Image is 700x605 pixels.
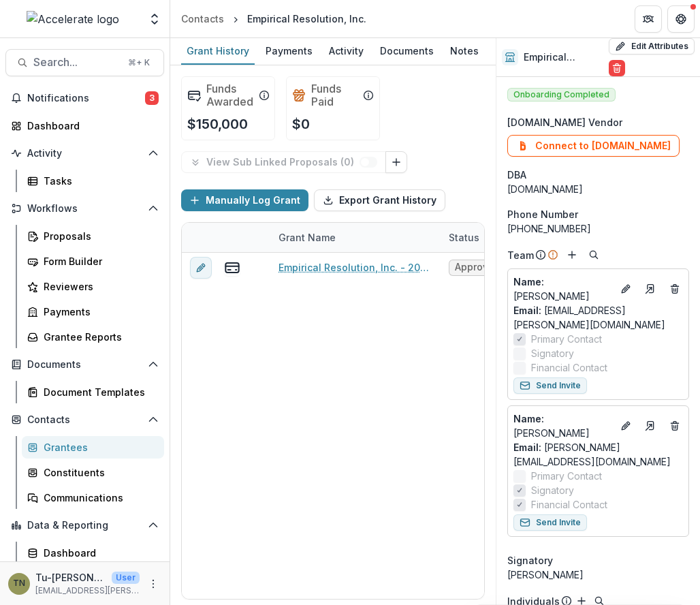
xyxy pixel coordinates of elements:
button: Connect to [DOMAIN_NAME] [507,135,680,157]
span: Phone Number [507,207,578,221]
a: Document Templates [22,381,164,403]
a: Go to contact [639,415,661,437]
a: Go to contact [639,278,661,300]
button: Get Help [667,5,695,33]
button: Open Documents [5,354,164,375]
button: Open Workflows [5,198,164,219]
button: Open entity switcher [145,5,164,33]
div: Grant Name [270,223,441,252]
span: Onboarding Completed [507,88,616,102]
div: Tasks [44,174,153,188]
a: Tasks [22,170,164,192]
div: Proposals [44,229,153,243]
span: Name : [513,413,544,424]
button: Delete [609,60,625,76]
p: $0 [292,114,310,134]
h2: Funds Paid [311,82,357,108]
div: Documents [375,41,439,61]
div: [PERSON_NAME] [507,568,689,582]
a: Constituents [22,461,164,484]
p: Team [507,248,534,262]
button: Partners [635,5,662,33]
a: Dashboard [5,114,164,137]
button: More [145,576,161,592]
p: [EMAIL_ADDRESS][PERSON_NAME][DOMAIN_NAME] [35,585,140,597]
a: Payments [22,300,164,323]
button: Open Activity [5,142,164,164]
span: Activity [27,148,142,159]
button: Edit [618,418,634,434]
button: Deletes [667,281,683,297]
div: Dashboard [27,119,153,133]
span: [DOMAIN_NAME] Vendor [507,115,622,129]
a: Payments [260,38,318,65]
nav: breadcrumb [176,9,372,29]
span: Email: [513,305,541,316]
button: edit [190,257,212,279]
a: Grant History [181,38,255,65]
a: Documents [375,38,439,65]
div: Notes [445,41,484,61]
span: Financial Contact [531,497,607,512]
p: View Sub Linked Proposals ( 0 ) [206,157,360,168]
h2: Empirical Resolution, Inc. [524,52,603,63]
a: Proposals [22,225,164,247]
a: Grantee Reports [22,326,164,348]
p: [PERSON_NAME] [513,275,612,303]
p: Tu-[PERSON_NAME] [35,570,106,585]
button: view-payments [224,260,240,276]
span: Documents [27,359,142,371]
span: Workflows [27,203,142,215]
a: Form Builder [22,250,164,273]
div: Status [441,223,543,252]
div: Communications [44,491,153,505]
button: Deletes [667,418,683,434]
button: Edit [618,281,634,297]
span: Primary Contact [531,332,602,346]
span: Signatory [507,553,553,568]
div: Payments [44,305,153,319]
span: 3 [145,91,159,105]
button: Edit Attributes [609,38,695,55]
a: Reviewers [22,275,164,298]
div: [PHONE_NUMBER] [507,221,689,236]
p: [PERSON_NAME] [513,412,612,440]
a: Notes [445,38,484,65]
a: Communications [22,486,164,509]
span: DBA [507,168,526,182]
span: Notifications [27,93,145,104]
button: Send Invite [513,514,587,531]
div: Grantee Reports [44,330,153,344]
a: Activity [323,38,369,65]
div: Empirical Resolution, Inc. [247,12,366,26]
button: Link Grants [385,151,407,173]
h2: Funds Awarded [206,82,253,108]
button: View Sub Linked Proposals (0) [181,151,386,173]
button: Export Grant History [314,189,445,211]
div: Status [441,230,488,245]
div: Document Templates [44,385,153,399]
button: Open Contacts [5,409,164,431]
a: Dashboard [22,542,164,564]
div: Grantees [44,440,153,454]
span: Signatory [531,346,574,360]
span: Contacts [27,414,142,426]
span: Financial Contact [531,360,607,375]
a: Email: [PERSON_NAME][EMAIL_ADDRESS][DOMAIN_NAME] [513,440,683,469]
div: Form Builder [44,254,153,268]
button: Open Data & Reporting [5,514,164,536]
button: Search [586,247,602,263]
div: Contacts [181,12,224,26]
span: Email: [513,441,541,453]
div: Reviewers [44,279,153,294]
span: Approved [455,262,500,273]
img: Accelerate logo [27,11,119,27]
div: Constituents [44,465,153,480]
div: Payments [260,41,318,61]
a: Empirical Resolution, Inc. - 2025 - Call for Effective Technology Grant Application [279,260,432,275]
span: Search... [33,56,120,69]
a: Name: [PERSON_NAME] [513,412,612,440]
p: User [112,572,140,584]
span: Name : [513,276,544,288]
